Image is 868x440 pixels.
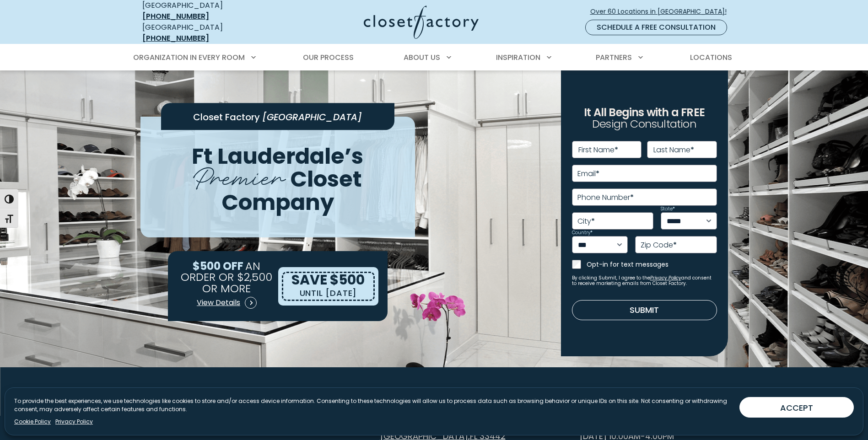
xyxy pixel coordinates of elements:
p: To provide the best experiences, we use technologies like cookies to store and/or access device i... [14,397,732,413]
a: View Details [196,294,257,312]
span: It All Begins with a FREE [584,105,705,120]
span: Organization in Every Room [133,52,245,63]
span: Premier [193,154,285,196]
a: Privacy Policy [650,274,681,281]
span: SAVE $500 [291,270,365,290]
label: Phone Number [577,194,634,201]
button: Submit [572,300,717,320]
span: $500 OFF [193,258,243,273]
span: View Details [197,297,240,308]
label: First Name [578,146,618,154]
a: Cookie Policy [14,418,51,426]
span: Ft Lauderdale’s [192,140,363,171]
label: Zip Code [641,241,677,249]
span: Partners [596,52,632,63]
label: State [661,207,675,211]
span: [GEOGRAPHIC_DATA] [262,110,362,123]
span: Inspiration [496,52,540,63]
nav: Primary Menu [127,45,742,70]
a: Over 60 Locations in [GEOGRAPHIC_DATA]! [590,4,734,20]
a: Privacy Policy [55,418,93,426]
p: UNTIL [DATE] [300,287,357,300]
img: Closet Factory Logo [364,5,479,39]
div: [GEOGRAPHIC_DATA] [142,22,275,44]
button: ACCEPT [739,397,854,418]
span: Company [221,187,334,218]
a: [PHONE_NUMBER] [142,33,209,43]
span: Locations [690,52,732,63]
a: Schedule a Free Consultation [585,20,727,35]
label: City [577,218,595,225]
label: Country [572,231,593,235]
span: About Us [404,52,440,63]
a: [PHONE_NUMBER] [142,11,209,21]
span: Design Consultation [592,117,696,132]
span: Closet [290,164,362,194]
small: By clicking Submit, I agree to the and consent to receive marketing emails from Closet Factory. [572,275,717,286]
span: Over 60 Locations in [GEOGRAPHIC_DATA]! [590,7,734,16]
span: Our Process [303,52,354,63]
span: Closet Factory [193,110,260,123]
span: AN ORDER OR $2,500 OR MORE [181,258,272,295]
label: Opt-in for text messages [587,260,717,269]
label: Email [577,170,599,177]
label: Last Name [653,146,694,154]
